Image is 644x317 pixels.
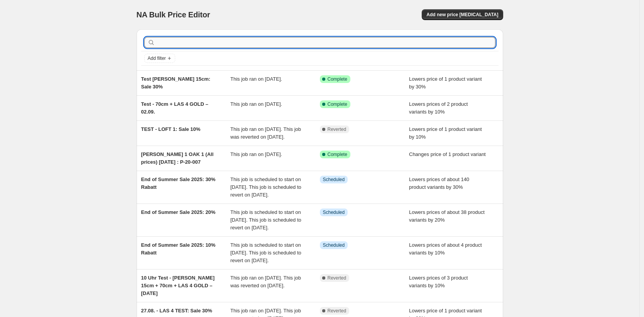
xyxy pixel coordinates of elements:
[328,308,347,314] span: Reverted
[230,101,282,107] span: This job ran on [DATE].
[141,275,215,296] span: 10 Uhr Test - [PERSON_NAME] 15cm + 70cm + LAS 4 GOLD – [DATE]
[230,176,301,198] span: This job is scheduled to start on [DATE]. This job is scheduled to revert on [DATE].
[409,76,482,90] span: Lowers price of 1 product variant by 30%
[141,101,208,115] span: Test - 70cm + LAS 4 GOLD – 02.09.
[422,9,503,20] button: Add new price [MEDICAL_DATA]
[141,176,216,190] span: End of Summer Sale 2025: 30% Rabatt
[328,126,347,132] span: Reverted
[141,126,201,132] span: TEST - LOFT 1: Sale 10%
[409,176,469,190] span: Lowers prices of about 140 product variants by 30%
[426,12,498,18] span: Add new price [MEDICAL_DATA]
[148,55,166,61] span: Add filter
[230,76,282,82] span: This job ran on [DATE].
[409,275,468,288] span: Lowers prices of 3 product variants by 10%
[230,275,301,288] span: This job ran on [DATE]. This job was reverted on [DATE].
[230,126,301,140] span: This job ran on [DATE]. This job was reverted on [DATE].
[328,151,347,158] span: Complete
[141,151,214,165] span: [PERSON_NAME] 1 OAK 1 (All prices) [DATE] : P-20-007
[141,242,216,256] span: End of Summer Sale 2025: 10% Rabatt
[141,308,212,314] span: 27.08. - LAS 4 TEST: Sale 30%
[409,126,482,140] span: Lowers price of 1 product variant by 10%
[230,242,301,263] span: This job is scheduled to start on [DATE]. This job is scheduled to revert on [DATE].
[328,275,347,281] span: Reverted
[230,209,301,231] span: This job is scheduled to start on [DATE]. This job is scheduled to revert on [DATE].
[141,76,211,90] span: Test [PERSON_NAME] 15cm: Sale 30%
[141,209,216,215] span: End of Summer Sale 2025: 20%
[230,151,282,157] span: This job ran on [DATE].
[409,209,485,223] span: Lowers prices of about 38 product variants by 20%
[323,209,345,215] span: Scheduled
[409,151,486,157] span: Changes price of 1 product variant
[323,242,345,248] span: Scheduled
[328,76,347,82] span: Complete
[137,10,210,19] span: NA Bulk Price Editor
[409,242,482,256] span: Lowers prices of about 4 product variants by 10%
[409,101,468,115] span: Lowers prices of 2 product variants by 10%
[144,54,175,63] button: Add filter
[328,101,347,107] span: Complete
[323,176,345,183] span: Scheduled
